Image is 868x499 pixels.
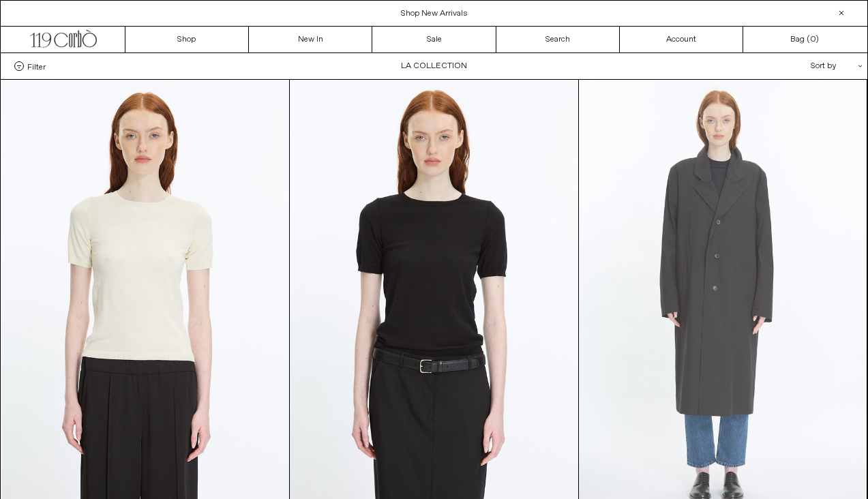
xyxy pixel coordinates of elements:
a: New In [249,27,372,52]
a: Sale [372,27,496,52]
a: Account [620,27,743,52]
a: Shop New Arrivals [401,8,468,19]
div: Sort by [731,53,854,79]
span: Filter [27,61,46,71]
span: ) [810,33,819,46]
span: 0 [810,34,815,45]
a: Search [496,27,620,52]
a: Shop [125,27,249,52]
a: Bag () [743,27,867,52]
